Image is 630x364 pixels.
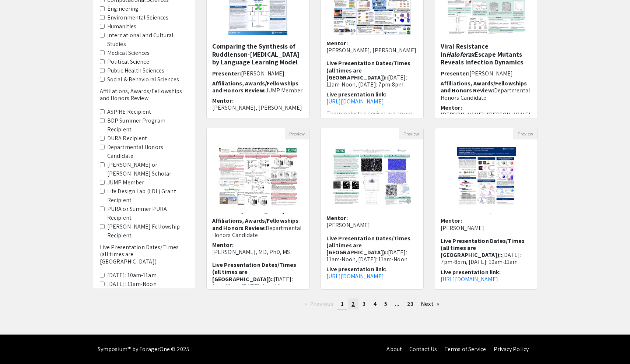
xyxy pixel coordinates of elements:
div: Symposium™ by ForagerOne © 2025 [98,335,189,364]
span: Mentor: [441,104,462,112]
p: [PERSON_NAME], [PERSON_NAME] [326,47,418,54]
span: [PERSON_NAME] [241,70,284,77]
label: [PERSON_NAME] or [PERSON_NAME] Scholar [107,160,188,178]
span: Live presentation link: [326,91,386,98]
span: Live Presentation Dates/Times (all times are [GEOGRAPHIC_DATA]):: [212,261,296,283]
h6: Affiliations, Awards/Fellowships and Honors Review [100,88,188,102]
span: Affiliations, Awards/Fellowships and Honors Review: [212,217,298,232]
label: Humanities [107,22,136,31]
p: [PERSON_NAME], [PERSON_NAME] [441,111,532,118]
span: Live presentation link: [326,265,386,273]
label: ASPIRE Recipient [107,107,151,116]
span: 2 [351,300,355,308]
h6: Live Presentation Dates/Times (all times are [GEOGRAPHIC_DATA]): [100,244,188,265]
span: 23 [407,300,413,308]
label: Social & Behavioral Sciences [107,75,179,84]
p: [PERSON_NAME], [PERSON_NAME] [212,104,304,111]
span: Mentor: [441,217,462,225]
label: Departmental Honors Candidate [107,143,188,160]
label: PURA or Summer PURA Recipient [107,205,188,222]
p: [PERSON_NAME], MD, PhD, MS [212,248,304,255]
label: BDP Summer Program Recipient [107,116,188,134]
a: Next page [417,298,443,310]
span: 3 [363,300,365,308]
span: 4 [374,300,377,308]
label: [PERSON_NAME] Fellowship Recipient [107,222,188,240]
button: Preview [285,128,309,139]
h5: Viral Resistance in Escape Mutants Reveals Infection Dynamics [441,42,532,66]
img: <p>Single-molecule live-cell dynamics of yeast transcription elongation factors Bur1, TFIIS, DSIF... [449,139,523,213]
span: 5 [384,300,387,308]
span: Mentor: [212,241,234,249]
h6: Presenter: [441,70,532,77]
span: Mentor: [212,97,234,105]
span: JUMP Member [266,86,302,94]
span: Mentor: [326,39,348,47]
label: Political Science [107,57,149,66]
span: Live Presentation Dates/Times (all times are [GEOGRAPHIC_DATA]):: [326,59,410,81]
span: Affiliations, Awards/Fellowships and Honors Review: [212,79,298,94]
span: Live presentation link: [441,268,501,276]
a: [URL][DOMAIN_NAME] [441,275,498,283]
a: Terms of Service [444,345,486,353]
label: [DATE]: 10am-11am [107,271,157,280]
p: Thermoelectric devices are an em... [326,111,418,117]
span: Previous [310,300,333,308]
span: [DATE]: 7pm-8pm, [DATE]: 10am-11am [441,251,521,266]
button: Preview [399,128,423,139]
a: [URL][DOMAIN_NAME] [326,272,384,280]
span: 1 [341,300,344,308]
em: Haloferax [446,50,475,59]
label: Medical Sciences [107,49,150,57]
a: [URL][DOMAIN_NAME] [326,98,384,105]
label: Public Health Sciences [107,66,164,75]
a: About [386,345,402,353]
span: Departmental Honors Candidate [441,86,530,101]
iframe: Chat [6,331,31,358]
span: ... [395,300,399,308]
span: [DATE]: 9am-10am, [DATE]: 9am-10am [212,275,293,290]
label: Life Design Lab (LDL) Grant Recipient [107,187,188,205]
img: <p>Effect of telehealth virtual reality intervention on chronic temporomandibular disorder: A ran... [211,139,304,213]
label: [DATE]: 1pm-2pm [107,289,153,297]
div: Open Presentation <p class="ql-align-center"><span style="color: black;">Computational Analysis o... [321,128,424,290]
img: <p class="ql-align-center"><span style="color: black;">Computational Analysis of Reactive Ni-Al I... [325,139,419,213]
label: International and Cultural Studies [107,31,188,49]
div: Open Presentation <p>Single-molecule live-cell dynamics of yeast transcription elongation factors... [435,128,538,290]
h6: Presenter: [212,70,304,77]
span: Affiliations, Awards/Fellowships and Honors Review: [441,79,527,94]
p: [PERSON_NAME] [326,222,418,229]
label: JUMP Member [107,178,144,187]
h6: Presenter: [212,207,304,214]
a: Contact Us [409,345,437,353]
a: Privacy Policy [494,345,529,353]
span: [DATE]: 11am-Noon, [DATE]: 11am-Noon [326,248,407,263]
ul: Pagination [206,298,538,310]
span: Departmental Honors Candidate [212,224,302,239]
label: DURA Recipient [107,134,147,143]
span: Live Presentation Dates/Times (all times are [GEOGRAPHIC_DATA]):: [326,234,410,256]
label: Environmental Sciences [107,13,168,22]
span: Mentor: [326,214,348,222]
label: Engineering [107,4,139,13]
button: Preview [513,128,538,139]
span: [PERSON_NAME] [469,70,513,77]
label: [DATE]: 11am-Noon [107,280,157,289]
div: Open Presentation <p>Effect of telehealth virtual reality intervention on chronic temporomandibul... [206,128,309,290]
h5: Comparing the Synthesis of Ruddlenson-[MEDICAL_DATA] by Language Learning Model [212,42,304,66]
span: [DATE]: 11am-Noon, [DATE]: 7pm-8pm [326,74,407,88]
p: [PERSON_NAME] [441,225,532,232]
span: Live Presentation Dates/Times (all times are [GEOGRAPHIC_DATA]):: [441,237,525,259]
